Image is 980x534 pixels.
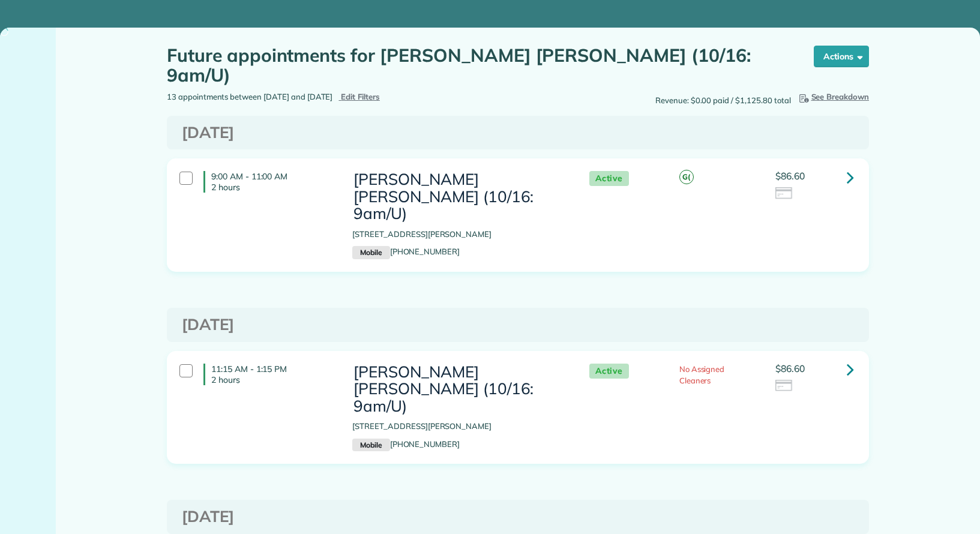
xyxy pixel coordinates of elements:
img: icon_credit_card_neutral-3d9a980bd25ce6dbb0f2033d7200983694762465c175678fcbc2d8f4bc43548e.png [775,380,793,393]
h3: [DATE] [182,316,854,334]
p: [STREET_ADDRESS][PERSON_NAME] [352,229,565,241]
h3: [DATE] [182,508,854,526]
small: Mobile [352,439,389,452]
p: 2 hours [211,374,334,385]
span: No Assigned Cleaners [679,364,725,386]
span: Revenue: $0.00 paid / $1,125.80 total [655,95,791,107]
h4: 11:15 AM - 1:15 PM [203,364,334,385]
h4: 9:00 AM - 11:00 AM [203,171,334,193]
a: Mobile[PHONE_NUMBER] [352,439,460,449]
h1: Future appointments for [PERSON_NAME] [PERSON_NAME] (10/16: 9am/U) [167,46,791,85]
button: Actions [814,46,869,67]
p: [STREET_ADDRESS][PERSON_NAME] [352,421,565,433]
span: G( [679,170,694,184]
h3: [PERSON_NAME] [PERSON_NAME] (10/16: 9am/U) [352,171,565,223]
img: icon_credit_card_neutral-3d9a980bd25ce6dbb0f2033d7200983694762465c175678fcbc2d8f4bc43548e.png [775,187,793,200]
h3: [PERSON_NAME] [PERSON_NAME] (10/16: 9am/U) [352,364,565,415]
p: 2 hours [211,182,334,193]
a: Edit Filters [338,92,380,101]
span: Active [589,364,629,379]
small: Mobile [352,246,389,259]
span: Edit Filters [341,92,380,101]
h3: [DATE] [182,124,854,142]
span: $86.60 [775,170,805,182]
span: $86.60 [775,362,805,374]
div: 13 appointments between [DATE] and [DATE] [158,91,518,103]
a: Mobile[PHONE_NUMBER] [352,247,460,256]
span: Active [589,171,629,186]
button: See Breakdown [797,91,870,103]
